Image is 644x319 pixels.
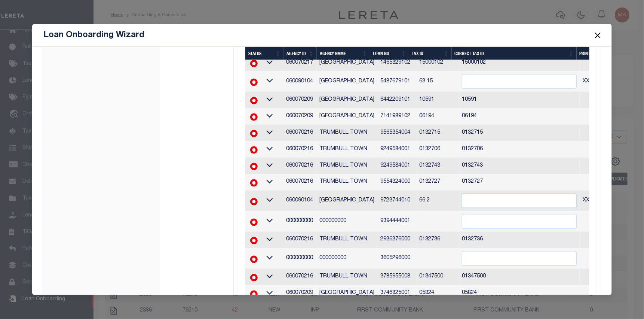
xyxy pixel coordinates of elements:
td: [GEOGRAPHIC_DATA] [317,285,378,302]
td: 66 2 [416,191,459,211]
td: 060070216 [283,174,317,191]
td: 10591 [416,92,459,108]
th: Agency Name: activate to sort column ascending [317,47,370,60]
td: 0132743 [459,158,580,174]
td: TRUMBULL TOWN [317,269,378,285]
td: 060070216 [283,269,317,285]
td: 3785955008 [378,269,417,285]
td: 000000000 [317,211,378,232]
td: 060070216 [283,125,317,141]
td: 060070216 [283,232,317,248]
td: 0132736 [416,232,459,248]
td: [GEOGRAPHIC_DATA] [317,108,378,125]
td: 060090104 [283,71,317,92]
td: 7141989102 [378,108,417,125]
td: TRUMBULL TOWN [317,158,378,174]
td: 2936376000 [378,232,417,248]
td: 000000000 [283,248,317,269]
td: 060070209 [283,92,317,108]
td: 0132743 [416,158,459,174]
td: TRUMBULL TOWN [317,141,378,158]
td: 0132706 [416,141,459,158]
td: 060070216 [283,158,317,174]
th: Agency ID: activate to sort column ascending [283,47,317,60]
td: 000000000 [317,248,378,269]
td: 0132706 [459,141,580,158]
td: [GEOGRAPHIC_DATA] [317,92,378,108]
td: 5487679101 [378,71,417,92]
td: 63 15 [416,71,459,92]
td: 0132715 [416,125,459,141]
td: 6442209101 [378,92,417,108]
td: 060070209 [283,285,317,302]
td: [GEOGRAPHIC_DATA] [317,71,378,92]
td: 0132727 [416,174,459,191]
td: [GEOGRAPHIC_DATA] [317,191,378,211]
td: 9249584001 [378,141,417,158]
td: 01347500 [459,269,580,285]
button: Close [593,30,603,40]
td: 0132736 [459,232,580,248]
td: 0132727 [459,174,580,191]
td: TRUMBULL TOWN [317,232,378,248]
td: 3746825001 [378,285,417,302]
th: Status: activate to sort column ascending [245,47,283,60]
td: 3605296000 [378,248,417,269]
td: 060070209 [283,108,317,125]
td: 0132715 [459,125,580,141]
th: Tax ID: activate to sort column ascending [409,47,452,60]
td: 060070216 [283,141,317,158]
td: TRUMBULL TOWN [317,174,378,191]
td: 9723744010 [378,191,417,211]
td: 01347500 [416,269,459,285]
td: TRUMBULL TOWN [317,125,378,141]
td: 10591 [459,92,580,108]
td: 000000000 [283,211,317,232]
td: 06194 [459,108,580,125]
th: Correct Tax ID: activate to sort column ascending [452,47,577,60]
h5: Loan Onboarding Wizard [43,30,144,40]
td: 05824 [416,285,459,302]
td: 06194 [416,108,459,125]
td: 9565354004 [378,125,417,141]
th: Loan No: activate to sort column ascending [370,47,409,60]
td: 05824 [459,285,580,302]
td: 060090104 [283,191,317,211]
td: 9249584001 [378,158,417,174]
td: 9394444001 [378,211,417,232]
td: 9554324000 [378,174,417,191]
